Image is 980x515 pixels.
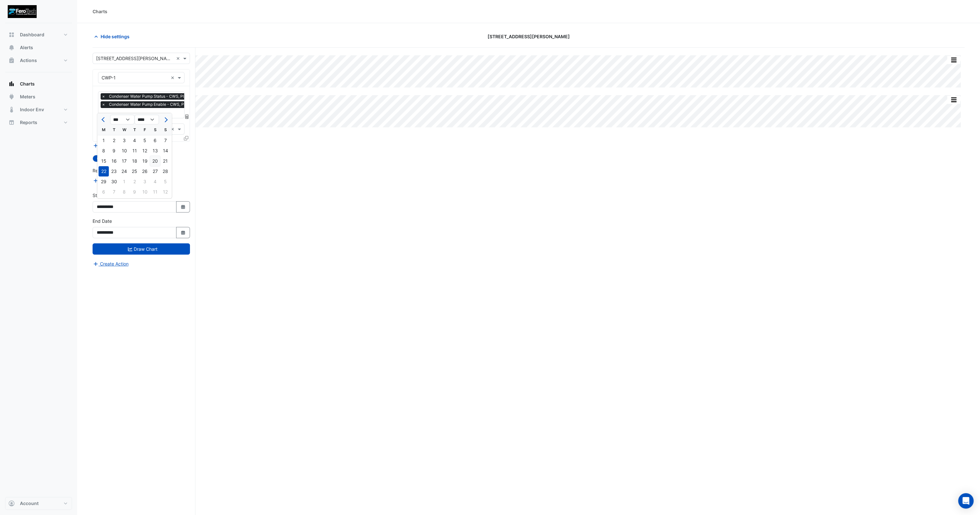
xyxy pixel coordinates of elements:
[119,156,130,166] div: 17
[5,41,72,54] button: Alerts
[119,135,130,146] div: 3
[140,156,150,166] div: 19
[130,176,140,187] div: 2
[93,8,107,15] div: Charts
[160,135,171,146] div: 7
[8,57,15,64] app-icon: Actions
[109,135,119,146] div: 2
[119,176,130,187] div: Wednesday, October 1, 2025
[100,114,108,125] button: Previous month
[160,166,171,176] div: Sunday, September 28, 2025
[101,93,106,100] span: ×
[140,176,150,187] div: 3
[130,166,140,176] div: 25
[160,146,171,156] div: Sunday, September 14, 2025
[160,176,171,187] div: Sunday, October 5, 2025
[110,115,135,124] select: Select month
[5,116,72,129] button: Reports
[99,166,109,176] div: 22
[119,146,130,156] div: 10
[107,101,202,108] span: Condenser Water Pump Enable - CWS, Plantroom
[160,125,171,135] div: S
[8,94,15,100] app-icon: Meters
[140,135,150,146] div: 5
[20,119,37,126] span: Reports
[176,55,182,62] span: Clear
[150,156,160,166] div: 20
[93,192,114,199] label: Start Date
[109,166,119,176] div: Tuesday, September 23, 2025
[5,90,72,103] button: Meters
[99,176,109,187] div: Monday, September 29, 2025
[180,204,186,210] fa-icon: Select Date
[8,44,15,51] app-icon: Alerts
[140,146,150,156] div: Friday, September 12, 2025
[171,74,176,81] span: Clear
[150,135,160,146] div: 6
[140,135,150,146] div: Friday, September 5, 2025
[119,146,130,156] div: Wednesday, September 10, 2025
[5,54,72,67] button: Actions
[109,146,119,156] div: Tuesday, September 9, 2025
[99,146,109,156] div: 8
[20,32,44,38] span: Dashboard
[140,166,150,176] div: 26
[119,156,130,166] div: Wednesday, September 17, 2025
[101,33,130,40] span: Hide settings
[93,260,129,267] button: Create Action
[5,497,72,510] button: Account
[130,166,140,176] div: Thursday, September 25, 2025
[109,125,119,135] div: T
[150,146,160,156] div: 13
[109,135,119,146] div: Tuesday, September 2, 2025
[8,81,15,87] app-icon: Charts
[93,218,112,224] label: End Date
[5,28,72,41] button: Dashboard
[93,177,140,184] button: Add Reference Line
[130,135,140,146] div: 4
[99,135,109,146] div: 1
[140,176,150,187] div: Friday, October 3, 2025
[109,176,119,187] div: 30
[184,135,188,141] span: Clone Favourites and Tasks from this Equipment to other Equipment
[130,146,140,156] div: Thursday, September 11, 2025
[99,146,109,156] div: Monday, September 8, 2025
[8,106,15,113] app-icon: Indoor Env
[140,146,150,156] div: 12
[99,166,109,176] div: Monday, September 22, 2025
[947,96,960,104] button: More Options
[130,156,140,166] div: 18
[8,32,15,38] app-icon: Dashboard
[150,156,160,166] div: Saturday, September 20, 2025
[184,114,190,119] span: Choose Function
[150,166,160,176] div: 27
[101,101,106,108] span: ×
[130,146,140,156] div: 11
[8,5,37,18] img: Company Logo
[93,31,134,42] button: Hide settings
[119,176,130,187] div: 1
[180,230,186,235] fa-icon: Select Date
[109,156,119,166] div: Tuesday, September 16, 2025
[130,176,140,187] div: Thursday, October 2, 2025
[109,146,119,156] div: 9
[160,156,171,166] div: Sunday, September 21, 2025
[150,146,160,156] div: Saturday, September 13, 2025
[487,33,570,40] span: [STREET_ADDRESS][PERSON_NAME]
[20,94,35,100] span: Meters
[5,103,72,116] button: Indoor Env
[171,126,176,132] span: Clear
[160,176,171,187] div: 5
[99,156,109,166] div: 15
[119,135,130,146] div: Wednesday, September 3, 2025
[20,81,35,87] span: Charts
[93,167,126,174] label: Reference Lines
[109,166,119,176] div: 23
[5,77,72,90] button: Charts
[109,176,119,187] div: Tuesday, September 30, 2025
[150,125,160,135] div: S
[99,156,109,166] div: Monday, September 15, 2025
[162,114,169,125] button: Next month
[947,56,960,64] button: More Options
[150,135,160,146] div: Saturday, September 6, 2025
